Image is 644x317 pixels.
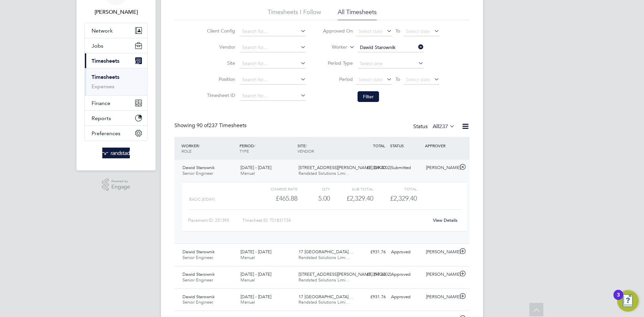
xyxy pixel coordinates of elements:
div: Status [413,122,456,131]
span: Randstad Solutions Limi… [299,277,350,283]
div: £1,397.64 [354,269,388,280]
span: 17 [GEOGRAPHIC_DATA]… [299,249,353,255]
label: All [433,123,455,130]
div: Placement ID: 251395 [188,215,243,226]
label: Timesheet ID [205,92,235,98]
span: Manual [240,299,255,305]
span: Senior Engineer [182,170,213,176]
label: Period [323,76,353,82]
span: Senior Engineer. [182,299,214,305]
div: [PERSON_NAME] [423,292,458,303]
div: APPROVER [423,140,458,152]
span: Randstad Solutions Limi… [299,170,350,176]
input: Search for... [358,43,424,52]
span: To [393,27,402,35]
span: Finance [92,100,110,106]
input: Search for... [240,59,306,68]
button: Open Resource Center, 3 new notifications [617,290,639,312]
span: TOTAL [373,143,385,148]
span: Senior Engineer. [182,255,214,260]
span: Randstad Solutions Limi… [299,255,350,260]
div: Sub Total [330,185,373,193]
span: 90 of [197,122,209,129]
div: 5.00 [298,193,330,204]
div: STATUS [388,140,423,152]
a: View Details [433,217,458,223]
div: Approved [388,269,423,280]
button: Finance [85,96,147,110]
label: Client Config [205,28,235,34]
div: Submitted [388,162,423,173]
span: Basic (£/day) [189,197,215,202]
span: / [199,143,200,148]
span: Engage [111,184,130,190]
label: Period Type [323,60,353,66]
li: All Timesheets [338,8,377,20]
button: Jobs [85,38,147,53]
span: £2,329.40 [390,194,417,202]
div: £931.76 [354,247,388,258]
span: Powered by [111,178,130,184]
span: [STREET_ADDRESS][PERSON_NAME] (54CC02) [299,165,391,170]
button: Reports [85,111,147,125]
span: TYPE [239,148,249,154]
span: [STREET_ADDRESS][PERSON_NAME] (54CC02) [299,271,391,277]
span: 237 Timesheets [197,122,247,129]
span: Randstad Solutions Limi… [299,299,350,305]
div: PERIOD [238,140,296,157]
div: £2,329.40 [354,162,388,173]
a: Go to home page [85,148,148,158]
button: Preferences [85,126,147,141]
span: Manual [240,255,255,260]
li: Timesheets I Follow [268,8,321,20]
span: Dawid Starownik [182,249,215,255]
div: Approved [388,247,423,258]
span: Timesheets [92,58,119,64]
img: randstad-logo-retina.png [102,148,130,158]
div: Showing [174,122,248,129]
span: Lynne Andrews [85,8,148,16]
span: Select date [406,28,430,34]
div: [PERSON_NAME] [423,247,458,258]
span: Select date [406,76,430,83]
a: Powered byEngage [102,178,130,191]
label: Position [205,76,235,82]
label: Vendor [205,44,235,50]
span: VENDOR [298,148,314,154]
span: / [306,143,307,148]
span: Select date [359,28,383,34]
span: 237 [439,123,448,130]
div: £931.76 [354,292,388,303]
span: To [393,75,402,84]
button: Timesheets [85,53,147,68]
div: Approved [388,292,423,303]
span: Dawid Starownik [182,294,215,300]
span: [DATE] - [DATE] [240,294,271,300]
div: Total [373,185,417,193]
button: Network [85,23,147,38]
span: [DATE] - [DATE] [240,249,271,255]
span: Manual [240,277,255,283]
div: £465.88 [254,193,298,204]
input: Search for... [240,91,306,101]
span: [DATE] - [DATE] [240,165,271,170]
div: SITE [296,140,354,157]
span: Jobs [92,43,103,49]
div: Timesheets [85,68,147,95]
span: Preferences [92,130,120,137]
span: Manual [240,170,255,176]
input: Select one [358,59,424,68]
a: Expenses [92,83,114,90]
div: Charge rate [254,185,298,193]
span: Network [92,28,113,34]
div: £2,329.40 [330,193,373,204]
span: [DATE] - [DATE] [240,271,271,277]
input: Search for... [240,43,306,52]
div: WORKER [180,140,238,157]
input: Search for... [240,75,306,85]
div: QTY [298,185,330,193]
span: Select date [359,76,383,83]
button: Filter [358,91,379,102]
span: ROLE [181,148,192,154]
div: [PERSON_NAME] [423,162,458,173]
